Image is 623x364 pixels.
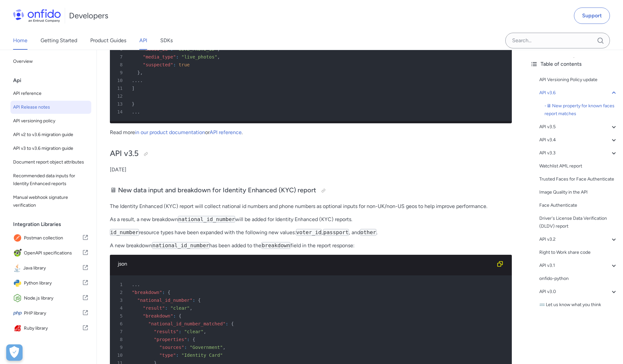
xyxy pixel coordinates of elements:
[539,149,618,157] div: API v3.3
[112,92,127,100] span: 12
[176,353,179,358] span: :
[10,306,91,321] a: IconPHP libraryPHP library
[173,62,176,67] span: :
[13,158,89,166] span: Document report object attributes
[13,324,24,333] img: IconRuby library
[24,294,82,303] span: Node.js library
[170,46,173,52] span: :
[184,329,203,334] span: "clear"
[296,229,322,236] code: voter_id
[69,10,108,21] h1: Developers
[178,216,235,223] code: national_id_number
[539,162,618,170] a: Watchlist AML report
[110,148,512,159] h2: API v3.5
[539,201,618,209] a: Face Authenticate
[13,74,94,87] div: Api
[261,242,290,249] code: breakdown
[10,142,91,155] a: API v3 to v3.6 migration guide
[137,70,140,75] span: }
[143,46,170,52] span: "media_id"
[110,242,512,250] p: A new breakdown has been added to the field in the report response:
[112,281,127,288] span: 1
[112,336,127,343] span: 8
[112,312,127,320] span: 5
[539,235,618,243] a: API v3.2
[574,8,610,24] a: Support
[192,337,195,342] span: {
[112,288,127,296] span: 2
[24,309,82,318] span: PHP library
[13,234,24,243] img: IconPostman collection
[539,262,618,269] a: API v3.1
[217,54,220,60] span: ,
[152,242,209,249] code: national_id_number
[10,156,91,169] a: Document report object attributes
[112,343,127,351] span: 9
[231,321,234,326] span: {
[24,324,82,333] span: Ruby library
[539,275,618,283] a: onfido-python
[530,60,618,68] div: Table of contents
[41,31,77,50] a: Getting Started
[143,54,176,60] span: "media_type"
[143,313,173,319] span: "breakdown"
[110,129,512,136] p: Read more or .
[539,76,618,84] a: API Versioning Policy update
[13,117,89,125] span: API versioning policy
[90,31,126,50] a: Product Guides
[173,313,176,319] span: :
[13,279,24,288] img: IconPython library
[505,33,610,48] input: Onfido search input field
[132,109,140,114] span: ...
[539,288,618,296] a: API v3.0
[132,282,140,287] span: ...
[13,58,89,65] span: Overview
[112,100,127,108] span: 13
[135,129,205,135] a: in our product documentation
[10,321,91,336] a: IconRuby libraryRuby library
[13,294,24,303] img: IconNode.js library
[112,61,127,69] span: 8
[184,345,187,350] span: :
[24,234,82,243] span: Postman collection
[539,188,618,196] a: Image Quality in the API
[10,128,91,141] a: API v2 to v3.6 migration guide
[179,313,181,319] span: {
[10,55,91,68] a: Overview
[132,290,162,295] span: "breakdown"
[10,169,91,190] a: Recommended data inputs for Identity Enhanced reports
[13,218,94,231] div: Integration Libraries
[154,337,187,342] span: "properties"
[323,229,349,236] code: passport
[112,328,127,336] span: 7
[132,86,134,91] span: ]
[10,291,91,305] a: IconNode.js libraryNode.js library
[10,231,91,245] a: IconPostman collectionPostman collection
[10,261,91,275] a: IconJava libraryJava library
[179,329,181,334] span: :
[154,329,179,334] span: "results"
[137,298,193,303] span: "national_id_number"
[10,87,91,100] a: API reference
[10,276,91,290] a: IconPython libraryPython library
[545,102,618,118] div: - 🖥 New property for known faces report matches
[13,90,89,97] span: API reference
[165,305,167,311] span: :
[112,296,127,304] span: 3
[24,279,82,288] span: Python library
[13,103,89,111] span: API Release notes
[198,298,200,303] span: {
[13,264,23,273] img: IconJava library
[539,215,618,230] div: Driver's License Data Verification (DLDV) report
[190,305,192,311] span: ,
[545,102,618,118] a: -🖥 New property for known faces report matches
[13,249,24,258] img: IconOpenAPI specifications
[539,249,618,256] a: Right to Work share code
[360,229,376,236] code: other
[539,301,618,309] div: ⌨️ Let us know what you think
